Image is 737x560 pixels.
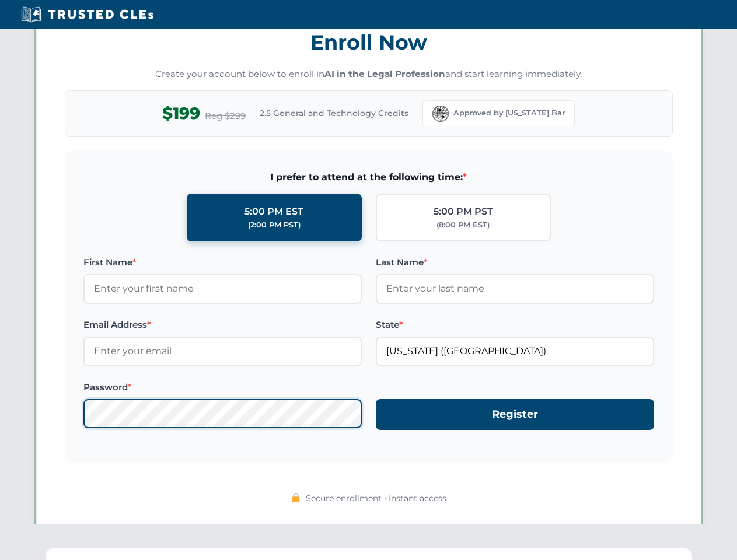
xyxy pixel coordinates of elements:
[436,219,490,231] div: (8:00 PM EST)
[162,100,200,127] span: $199
[376,337,654,366] input: Florida (FL)
[83,337,362,366] input: Enter your email
[205,109,246,123] span: Reg $299
[434,204,493,219] div: 5:00 PM PST
[244,204,303,219] div: 5:00 PM EST
[306,492,446,505] span: Secure enrollment • Instant access
[376,399,654,430] button: Register
[376,256,654,269] label: Last Name
[83,380,362,394] label: Password
[453,107,565,119] span: Approved by [US_STATE] Bar
[65,24,673,61] h3: Enroll Now
[324,68,445,79] strong: AI in the Legal Profession
[376,318,654,332] label: State
[65,68,673,81] p: Create your account below to enroll in and start learning immediately.
[83,318,362,332] label: Email Address
[83,274,362,303] input: Enter your first name
[18,6,157,23] img: Trusted CLEs
[248,219,301,231] div: (2:00 PM PST)
[376,274,654,303] input: Enter your last name
[83,170,654,185] span: I prefer to attend at the following time:
[260,107,408,120] span: 2.5 General and Technology Credits
[291,493,301,502] img: 🔒
[83,256,362,269] label: First Name
[432,106,449,122] img: Florida Bar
